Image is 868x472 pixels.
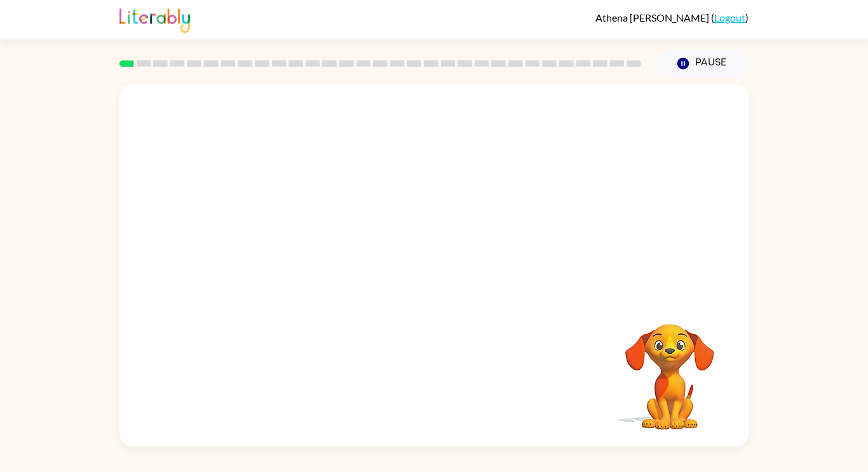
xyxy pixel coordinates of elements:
span: Athena [PERSON_NAME] [595,11,711,24]
a: Logout [714,11,745,24]
div: ( ) [595,11,749,24]
video: Your browser must support playing .mp4 files to use Literably. Please try using another browser. [606,304,733,431]
img: Literably [119,5,190,33]
button: Pause [656,49,749,78]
